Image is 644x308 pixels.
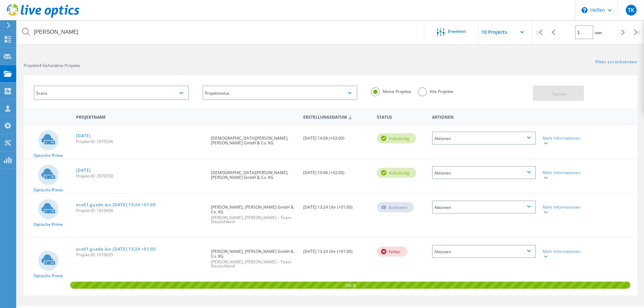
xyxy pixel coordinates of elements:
font: TK [628,6,634,14]
font: Aktionen [432,114,454,120]
font: [DEMOGRAPHIC_DATA][PERSON_NAME], [PERSON_NAME] GmbH & Co. KG [211,135,288,146]
font: von [595,30,602,35]
font: Aktionen [434,205,451,210]
font: [DATE] 13:24 Uhr (+01:00) [303,248,353,254]
font: | [638,29,640,35]
font: Scans [36,90,47,96]
font: Optische Prime [33,221,63,227]
font: | [536,29,539,35]
font: Projekte [24,63,39,68]
font: Fehler [389,249,401,255]
font: Projekt-ID: 1010656 [76,208,113,213]
font: esx01.guede.lan [DATE] 13:24 +01:00 [76,202,156,208]
font: Alle Projekte [430,89,453,94]
font: Suchen [553,91,567,97]
font: Optische Prime [33,152,63,158]
font: Optische Prime [33,187,63,193]
font: Mehr Informationen [543,248,580,254]
font: Projekt-ID: 2970550 [76,173,113,179]
font: 4 Gefundene Projekte [39,63,80,68]
font: [DATE] [76,133,91,139]
a: esx01.guede.lan [DATE] 13:24 +01:00 [76,202,156,207]
font: Aktionen [434,136,451,141]
font: [PERSON_NAME], [PERSON_NAME] GmbH & Co. KG [211,248,294,259]
font: Archiviert [389,205,407,210]
font: Helfen [590,7,605,13]
font: Filter zurücksetzen [595,59,637,65]
a: Live Optics Dashboard [7,14,79,19]
font: Projekt-ID: 2975336 [76,139,113,144]
font: Projektname [76,114,106,120]
font: [PERSON_NAME], [PERSON_NAME] – Team Deutschland [211,215,291,224]
font: [DEMOGRAPHIC_DATA][PERSON_NAME], [PERSON_NAME] GmbH & Co. KG [211,170,288,180]
font: vollständig [389,170,409,176]
a: esx01.guede.lan [DATE] 13:24 +01:00 [76,246,156,251]
a: [DATE] [76,133,91,138]
font: Projekt-ID: 1010655 [76,252,113,258]
font: [DATE] 10:46 (+02:00) [303,170,344,175]
font: [DATE] [76,167,91,173]
font: [PERSON_NAME], [PERSON_NAME] GmbH & Co. KG [211,204,294,215]
font: vollständig [389,136,409,141]
font: Erstellungsdatum [303,114,347,120]
a: [DATE] [76,168,91,172]
font: 100 % [344,283,356,288]
button: Suchen [533,86,584,101]
font: [DATE] 13:24 Uhr (+01:00) [303,204,353,210]
font: Optische Prime [33,273,63,279]
font: Mehr Informationen [543,135,580,141]
svg: \n [581,7,588,13]
font: Mehr Informationen [543,170,580,175]
font: Status [377,114,392,120]
font: Projektstatus [205,90,230,96]
font: Meine Projekte [383,89,411,94]
font: [PERSON_NAME], [PERSON_NAME] – Team Deutschland [211,259,291,269]
input: undefiniert [17,20,425,44]
font: esx01.guede.lan [DATE] 13:24 +01:00 [76,246,156,252]
font: Aktionen [434,170,451,176]
font: Aktionen [434,249,451,255]
font: Mehr Informationen [543,204,580,210]
font: [DATE] 14:09 (+02:00) [303,135,344,141]
font: Erweitert [448,28,466,34]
